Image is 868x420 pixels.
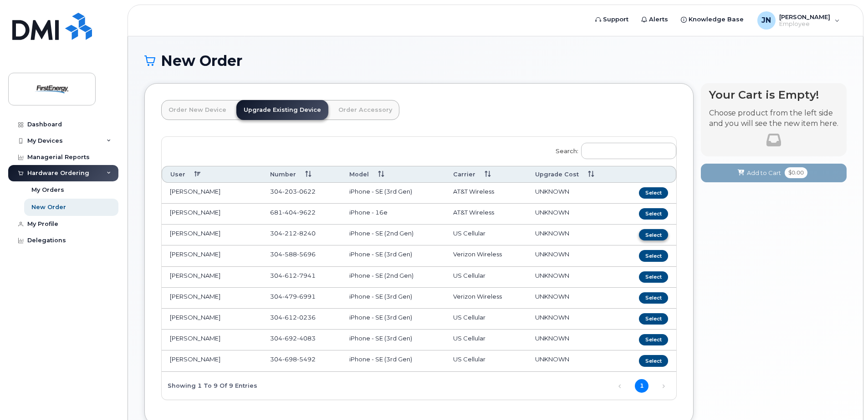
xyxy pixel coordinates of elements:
[341,166,445,183] th: Model: activate to sort column ascending
[297,293,316,300] span: 6991
[297,272,316,279] span: 7941
[297,335,316,342] span: 4083
[341,309,445,330] td: iPhone - SE (3rd Gen)
[581,143,676,159] input: Search:
[270,355,316,363] span: 304
[550,137,676,162] label: Search:
[282,209,297,216] span: 404
[445,309,527,330] td: US Cellular
[445,204,527,225] td: AT&T Wireless
[297,355,316,363] span: 5492
[639,250,668,261] button: Select
[445,183,527,204] td: AT&T Wireless
[270,314,316,321] span: 304
[785,167,807,178] span: $0.00
[162,225,262,245] td: [PERSON_NAME]
[270,209,316,216] span: 681
[236,100,328,120] a: Upgrade Existing Device
[144,53,847,69] h1: New Order
[445,288,527,309] td: Verizon Wireless
[341,225,445,245] td: iPhone - SE (2nd Gen)
[270,230,316,237] span: 304
[162,166,262,183] th: User: activate to sort column descending
[828,380,861,413] iframe: Messenger Launcher
[341,267,445,288] td: iPhone - SE (2nd Gen)
[341,245,445,266] td: iPhone - SE (3rd Gen)
[341,204,445,225] td: iPhone - 16e
[297,250,316,258] span: 5696
[162,245,262,266] td: [PERSON_NAME]
[445,330,527,350] td: US Cellular
[613,379,627,393] a: Previous
[282,250,297,258] span: 588
[297,314,316,321] span: 0236
[445,267,527,288] td: US Cellular
[297,188,316,195] span: 0622
[282,188,297,195] span: 203
[535,335,569,342] span: UNKNOWN
[262,166,341,183] th: Number: activate to sort column ascending
[535,272,569,279] span: UNKNOWN
[297,209,316,216] span: 9622
[639,313,668,325] button: Select
[639,229,668,240] button: Select
[535,293,569,300] span: UNKNOWN
[639,271,668,283] button: Select
[162,288,262,309] td: [PERSON_NAME]
[270,293,316,300] span: 304
[709,89,838,101] h4: Your Cart is Empty!
[535,230,569,237] span: UNKNOWN
[282,230,297,237] span: 212
[282,314,297,321] span: 612
[747,169,781,177] span: Add to Cart
[162,350,262,371] td: [PERSON_NAME]
[535,188,569,195] span: UNKNOWN
[162,204,262,225] td: [PERSON_NAME]
[709,108,838,129] p: Choose product from the left side and you will see the new item here.
[527,166,619,183] th: Upgrade Cost: activate to sort column ascending
[331,100,399,120] a: Order Accessory
[701,164,847,182] button: Add to Cart $0.00
[161,100,234,120] a: Order New Device
[270,272,316,279] span: 304
[535,314,569,321] span: UNKNOWN
[162,309,262,330] td: [PERSON_NAME]
[162,330,262,350] td: [PERSON_NAME]
[657,379,670,393] a: Next
[639,292,668,304] button: Select
[162,267,262,288] td: [PERSON_NAME]
[162,378,257,393] div: Showing 1 to 9 of 9 entries
[341,288,445,309] td: iPhone - SE (3rd Gen)
[445,225,527,245] td: US Cellular
[445,245,527,266] td: Verizon Wireless
[282,272,297,279] span: 612
[535,250,569,258] span: UNKNOWN
[341,330,445,350] td: iPhone - SE (3rd Gen)
[282,355,297,363] span: 698
[270,188,316,195] span: 304
[270,250,316,258] span: 304
[639,355,668,366] button: Select
[535,209,569,216] span: UNKNOWN
[635,379,648,393] a: 1
[270,335,316,342] span: 304
[162,183,262,204] td: [PERSON_NAME]
[445,166,527,183] th: Carrier: activate to sort column ascending
[445,350,527,371] td: US Cellular
[282,293,297,300] span: 479
[535,355,569,363] span: UNKNOWN
[341,350,445,371] td: iPhone - SE (3rd Gen)
[639,334,668,345] button: Select
[282,335,297,342] span: 692
[341,183,445,204] td: iPhone - SE (3rd Gen)
[297,230,316,237] span: 8240
[639,208,668,220] button: Select
[639,187,668,199] button: Select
